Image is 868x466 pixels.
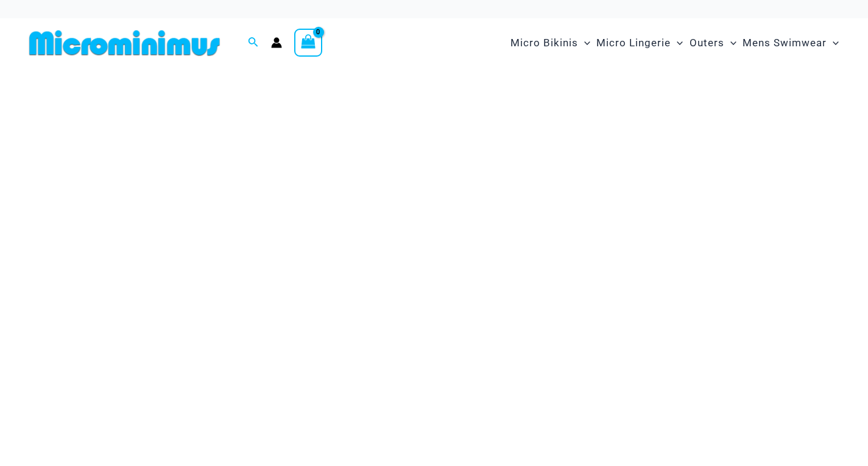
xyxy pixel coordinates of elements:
[248,35,259,51] a: Search icon link
[510,27,578,58] span: Micro Bikinis
[507,24,593,62] a: Micro BikinisMenu ToggleMenu Toggle
[671,27,683,58] span: Menu Toggle
[739,24,842,62] a: Mens SwimwearMenu ToggleMenu Toggle
[827,27,839,58] span: Menu Toggle
[24,29,225,57] img: MM SHOP LOGO FLAT
[686,24,739,62] a: OutersMenu ToggleMenu Toggle
[596,27,671,58] span: Micro Lingerie
[506,23,844,63] nav: Site Navigation
[271,37,282,48] a: Account icon link
[578,27,590,58] span: Menu Toggle
[690,27,724,58] span: Outers
[724,27,736,58] span: Menu Toggle
[743,27,827,58] span: Mens Swimwear
[294,29,322,57] a: View Shopping Cart, empty
[593,24,686,62] a: Micro LingerieMenu ToggleMenu Toggle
